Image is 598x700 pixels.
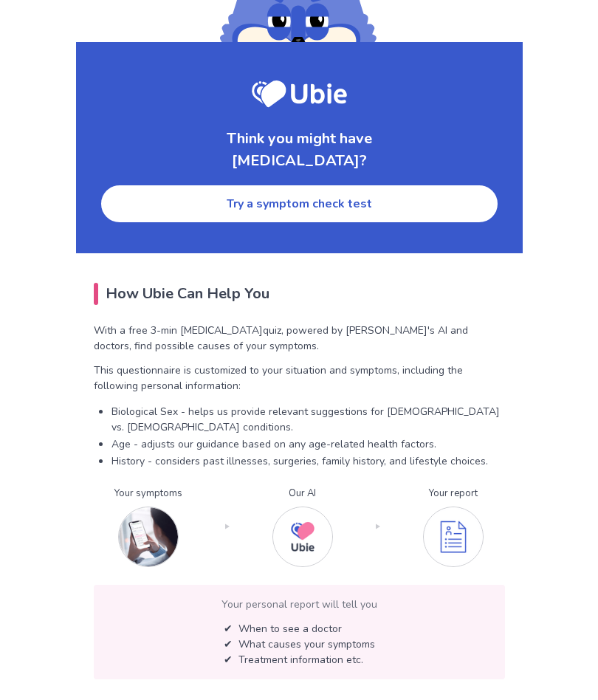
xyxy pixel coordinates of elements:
[272,507,333,567] img: Our AI checks your symptoms
[224,621,375,636] p: ✔ When to see a doctor
[114,487,182,501] p: Your symptoms
[111,436,505,452] p: Age - adjusts our guidance based on any age-related health factors.
[94,283,505,305] h2: How Ubie Can Help You
[100,184,499,224] a: Try a symptom check test
[423,507,484,567] img: You get your personalized report
[106,597,493,612] p: Your personal report will tell you
[111,404,505,435] p: Biological Sex - helps us provide relevant suggestions for [DEMOGRAPHIC_DATA] vs. [DEMOGRAPHIC_DA...
[224,652,375,668] p: ✔︎ Treatment information etc.
[272,487,333,501] p: Our AI
[111,453,505,469] p: History - considers past illnesses, surgeries, family history, and lifestyle choices.
[224,636,375,652] p: ✔︎ What causes your symptoms
[94,363,505,394] p: This questionnaire is customized to your situation and symptoms, including the following personal...
[100,128,499,172] h2: Think you might have [MEDICAL_DATA] ?
[423,487,484,501] p: Your report
[118,507,179,567] img: Input your symptoms
[94,323,505,354] p: With a free 3-min [MEDICAL_DATA] quiz, powered by [PERSON_NAME]'s AI and doctors, find possible c...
